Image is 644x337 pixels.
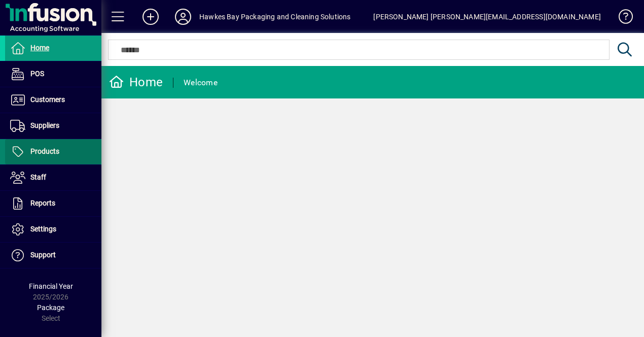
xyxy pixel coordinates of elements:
div: Home [109,74,163,90]
a: Customers [5,87,101,113]
button: Add [134,8,167,26]
a: Staff [5,165,101,190]
span: Home [30,44,49,52]
span: Products [30,147,59,155]
a: POS [5,61,101,87]
span: POS [30,70,44,78]
div: Hawkes Bay Packaging and Cleaning Solutions [199,9,351,25]
a: Products [5,139,101,164]
span: Package [37,304,64,312]
div: [PERSON_NAME] [PERSON_NAME][EMAIL_ADDRESS][DOMAIN_NAME] [373,9,601,25]
span: Suppliers [30,121,59,129]
button: Profile [167,8,199,26]
span: Customers [30,95,65,104]
span: Settings [30,225,56,233]
div: Welcome [184,75,218,91]
a: Suppliers [5,113,101,139]
a: Settings [5,217,101,242]
a: Reports [5,191,101,216]
span: Financial Year [29,282,73,290]
a: Knowledge Base [611,2,631,35]
a: Support [5,243,101,268]
span: Staff [30,173,46,181]
span: Support [30,251,56,259]
span: Reports [30,199,55,207]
